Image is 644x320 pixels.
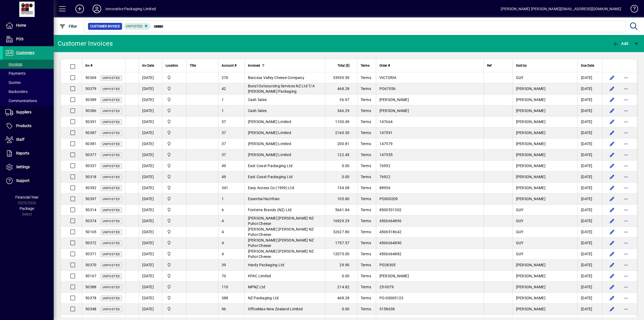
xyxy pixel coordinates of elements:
[608,184,616,192] button: Edit
[139,182,162,193] td: [DATE]
[5,89,28,94] span: Backorders
[16,110,31,114] span: Suppliers
[361,142,371,146] span: Terms
[16,124,31,128] span: Products
[222,142,226,146] span: 37
[325,149,357,160] td: 122.45
[516,87,546,91] span: [PERSON_NAME]
[85,75,96,80] span: 50369
[15,195,39,199] span: Financial Year
[325,127,357,138] td: 2160.30
[3,119,54,133] a: Products
[516,208,524,212] span: GUY
[16,37,23,41] span: POS
[608,150,616,159] button: Edit
[622,228,630,236] button: More options
[85,197,96,201] span: 50397
[361,87,371,91] span: Terms
[222,87,226,91] span: 42
[3,69,54,78] a: Payments
[379,252,402,256] span: 4506664882
[59,24,77,28] span: Filter
[581,63,594,69] span: Due Date
[166,207,183,213] span: Innovative Packaging
[379,75,397,80] span: VICTORIA
[85,153,96,157] span: 50377
[577,193,602,204] td: [DATE]
[361,230,371,234] span: Terms
[166,63,183,69] div: Location
[5,99,37,103] span: Communications
[139,160,162,171] td: [DATE]
[379,131,393,135] span: 147591
[608,106,616,115] button: Edit
[85,98,96,102] span: 50389
[577,238,602,249] td: [DATE]
[139,149,162,160] td: [DATE]
[608,95,616,104] button: Edit
[622,184,630,192] button: More options
[325,193,357,204] td: 105.80
[58,39,113,48] div: Customer Invoices
[139,72,162,83] td: [DATE]
[222,186,228,190] span: 341
[622,73,630,82] button: More options
[361,98,371,102] span: Terms
[325,116,357,127] td: 1100.49
[58,21,79,31] button: Filter
[248,98,267,102] span: Cash Sales
[16,165,30,169] span: Settings
[577,160,602,171] td: [DATE]
[516,131,546,135] span: [PERSON_NAME]
[103,153,120,157] span: Unposted
[166,75,183,81] span: Innovative Packaging
[608,250,616,258] button: Edit
[379,241,402,245] span: 4506664890
[325,83,357,94] td: 468.28
[577,182,602,193] td: [DATE]
[379,175,390,179] span: 76922
[361,241,371,245] span: Terms
[222,164,226,168] span: 49
[85,252,96,256] span: 50371
[5,62,22,66] span: Invoices
[361,63,369,69] span: Terms
[90,24,120,29] span: Customer Invoice
[139,105,162,116] td: [DATE]
[166,63,178,69] span: Location
[248,208,292,212] span: Fonterra Brands (NZ) Ltd
[608,117,616,126] button: Edit
[248,120,291,124] span: [PERSON_NAME] Limited
[516,197,546,201] span: [PERSON_NAME]
[516,186,546,190] span: [PERSON_NAME]
[622,305,630,313] button: More options
[248,75,304,80] span: Barossa Valley Cheese Company
[577,72,602,83] td: [DATE]
[248,238,314,248] span: [PERSON_NAME] [PERSON_NAME] NZ Puhoi Cheese
[16,151,29,155] span: Reports
[361,252,371,256] span: Terms
[222,63,241,69] div: Account #
[142,63,154,69] span: Inv Date
[325,171,357,182] td: 0.00
[581,63,599,69] div: Due Date
[20,206,34,211] span: Package
[622,172,630,181] button: More options
[166,196,183,202] span: Innovative Packaging
[516,63,574,69] div: Sold by
[103,186,120,190] span: Unposted
[85,109,96,113] span: 50386
[166,251,183,257] span: Innovative Packaging
[3,19,54,32] a: Home
[361,197,371,201] span: Terms
[611,39,630,48] button: Add
[222,197,224,201] span: 1
[361,208,371,212] span: Terms
[361,120,371,124] span: Terms
[103,208,120,212] span: Unposted
[222,131,226,135] span: 37
[85,208,96,212] span: 50314
[139,116,162,127] td: [DATE]
[577,249,602,260] td: [DATE]
[3,87,54,96] a: Backorders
